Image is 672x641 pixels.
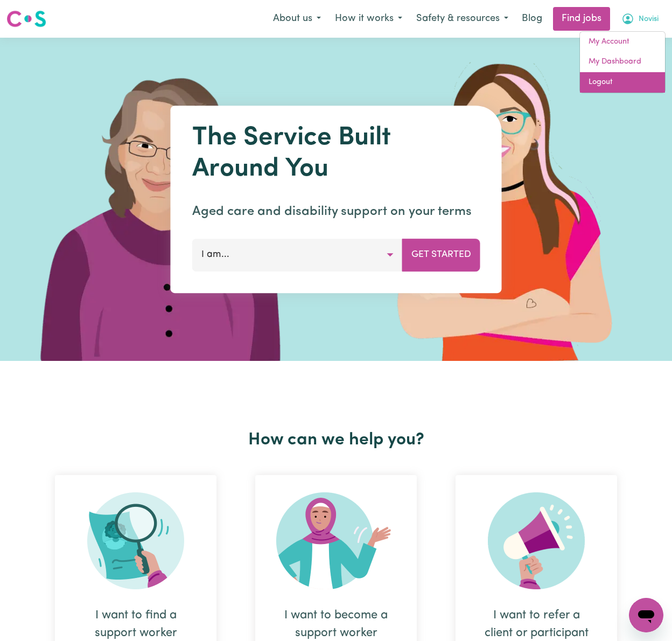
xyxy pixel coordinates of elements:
[6,6,46,31] a: Careseekers logo
[580,52,665,72] a: My Dashboard
[276,492,396,589] img: Become Worker
[6,9,46,29] img: Careseekers logo
[192,202,480,221] p: Aged care and disability support on your terms
[639,13,659,25] span: Novisi
[488,492,585,589] img: Refer
[36,430,636,450] h2: How can we help you?
[629,598,663,632] iframe: Button to launch messaging window
[580,72,665,93] a: Logout
[580,32,665,52] a: My Account
[402,239,480,271] button: Get Started
[553,7,610,31] a: Find jobs
[579,31,666,93] div: My Account
[192,123,480,185] h1: The Service Built Around You
[266,8,328,30] button: About us
[328,8,409,30] button: How it works
[192,239,403,271] button: I am...
[409,8,515,30] button: Safety & resources
[614,8,666,30] button: My Account
[87,492,184,589] img: Search
[515,7,549,31] a: Blog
